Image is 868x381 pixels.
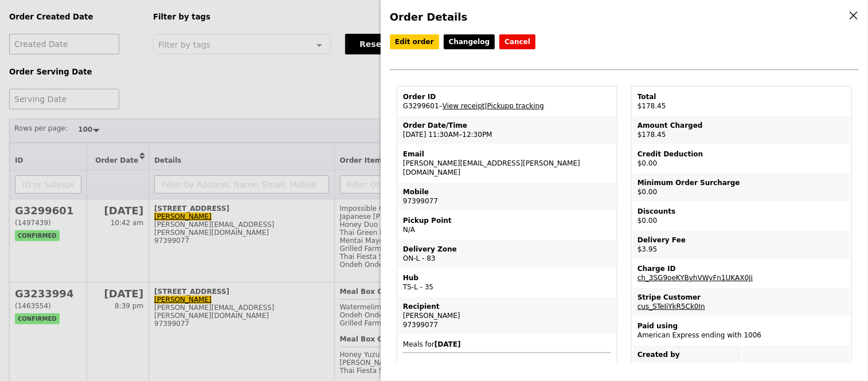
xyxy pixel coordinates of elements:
[403,121,611,130] div: Order Date/Time
[633,174,850,201] td: $0.00
[390,34,439,49] a: Edit order
[638,293,846,302] div: Stripe Customer
[633,116,850,144] td: $178.45
[439,102,443,110] span: –
[390,11,467,23] span: Order Details
[403,363,611,381] h4: Impossible Ground Beef Hamburg with Japanese [PERSON_NAME] x 1
[638,274,753,282] a: ch_3SG9oeKYByhVWyFn1UKAX0Ji
[403,311,611,320] div: [PERSON_NAME]
[633,317,850,344] td: American Express ending with 1006
[638,264,846,273] div: Charge ID
[398,240,616,268] td: ON-L - 83
[398,145,616,182] td: [PERSON_NAME][EMAIL_ADDRESS][PERSON_NAME][DOMAIN_NAME]
[435,340,461,348] b: [DATE]
[398,211,616,239] td: N/A
[638,235,846,245] div: Delivery Fee
[633,231,850,258] td: $3.95
[444,34,495,49] a: Changelog
[403,302,611,311] div: Recipient
[403,92,611,101] div: Order ID
[633,145,850,172] td: $0.00
[398,116,616,144] td: [DATE] 11:30AM–12:30PM
[638,321,846,331] div: Paid using
[403,245,611,254] div: Delivery Zone
[403,273,611,282] div: Hub
[398,183,616,210] td: 97399077
[398,88,616,115] td: G3299601
[403,187,611,197] div: Mobile
[638,350,737,359] div: Created by
[443,102,485,110] a: View receipt
[403,150,611,159] div: Email
[633,202,850,230] td: $0.00
[485,102,544,110] span: |
[487,102,544,110] a: Pickupp tracking
[638,150,846,159] div: Credit Deduction
[499,34,535,49] button: Cancel
[638,303,705,311] a: cus_STeIiYkR5Ck0In
[638,121,846,130] div: Amount Charged
[638,207,846,216] div: Discounts
[638,178,846,187] div: Minimum Order Surcharge
[403,216,611,225] div: Pickup Point
[403,320,611,329] div: 97399077
[398,269,616,296] td: TS-L - 35
[638,92,846,101] div: Total
[633,88,850,115] td: $178.45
